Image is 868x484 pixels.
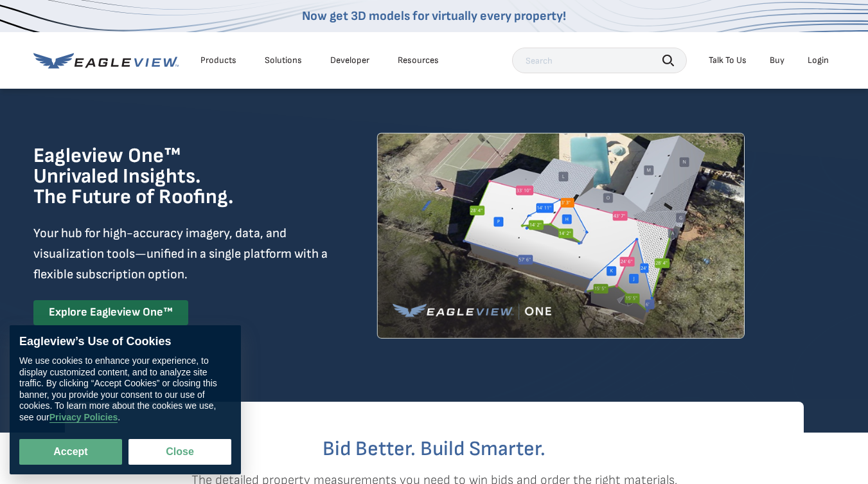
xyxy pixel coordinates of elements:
[808,55,829,66] div: Login
[49,412,118,423] a: Privacy Policies
[265,55,302,66] div: Solutions
[709,55,747,66] div: Talk To Us
[33,223,330,285] p: Your hub for high-accuracy imagery, data, and visualization tools—unified in a single platform wi...
[19,439,122,465] button: Accept
[33,300,188,325] a: Explore Eagleview One™
[330,55,369,66] a: Developer
[33,146,299,208] h1: Eagleview One™ Unrivaled Insights. The Future of Roofing.
[128,439,231,465] button: Close
[65,439,804,460] h2: Bid Better. Build Smarter.
[398,55,439,66] div: Resources
[200,55,236,66] div: Products
[512,48,687,73] input: Search
[19,355,231,423] div: We use cookies to enhance your experience, to display customized content, and to analyze site tra...
[770,55,784,66] a: Buy
[19,335,231,349] div: Eagleview’s Use of Cookies
[302,8,566,24] a: Now get 3D models for virtually every property!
